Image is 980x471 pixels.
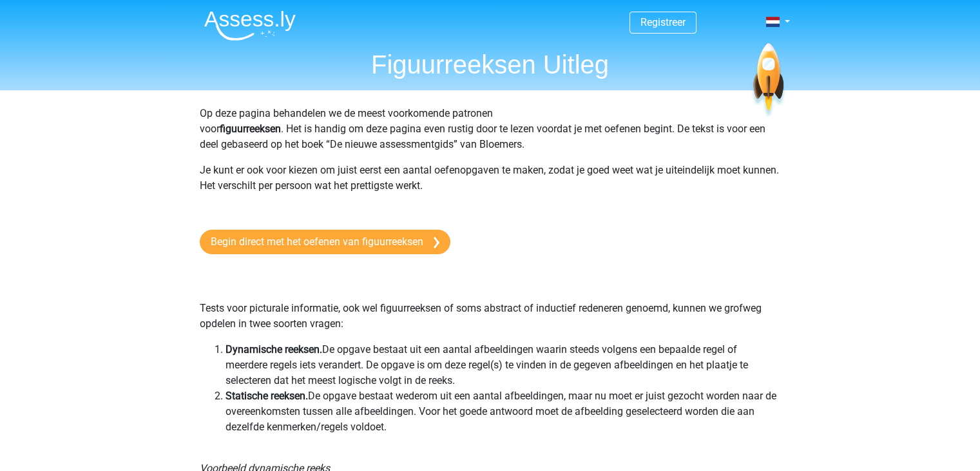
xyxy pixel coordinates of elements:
li: De opgave bestaat wederom uit een aantal afbeeldingen, maar nu moet er juist gezocht worden naar ... [226,388,781,435]
b: Statische reeksen. [226,390,308,402]
b: Dynamische reeksen. [226,343,322,356]
p: Tests voor picturale informatie, ook wel figuurreeksen of soms abstract of inductief redeneren ge... [200,270,781,332]
h1: Figuurreeksen Uitleg [194,49,787,80]
p: Je kunt er ook voor kiezen om juist eerst een aantal oefenopgaven te maken, zodat je goed weet wa... [200,163,781,209]
a: Begin direct met het oefenen van figuurreeksen [200,230,450,254]
img: Assessly [204,10,296,41]
img: arrow-right.e5bd35279c78.svg [434,237,439,248]
b: figuurreeksen [220,123,281,135]
li: De opgave bestaat uit een aantal afbeeldingen waarin steeds volgens een bepaalde regel of meerder... [226,342,781,388]
img: spaceship.7d73109d6933.svg [751,43,786,119]
a: Registreer [640,16,686,28]
p: Op deze pagina behandelen we de meest voorkomende patronen voor . Het is handig om deze pagina ev... [200,106,781,152]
